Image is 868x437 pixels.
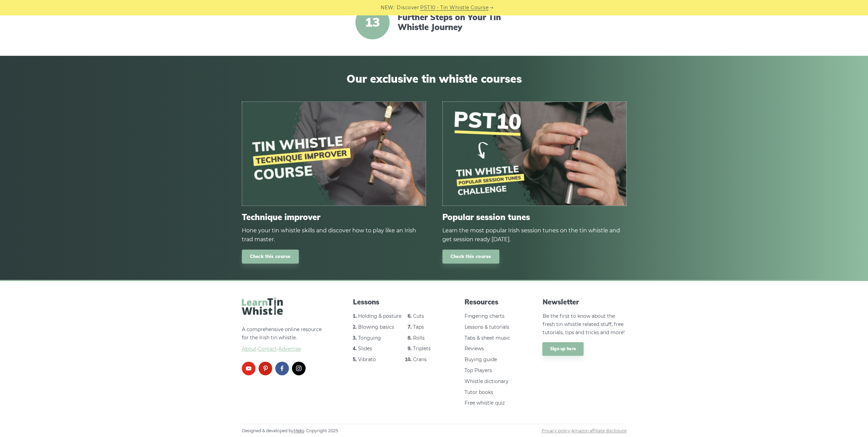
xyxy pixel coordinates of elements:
span: 13 [355,5,389,39]
a: PST10 - Tin Whistle Course [420,4,488,12]
a: Holding & posture [358,313,401,319]
a: pinterest [259,361,272,375]
a: Check this course [442,249,499,263]
img: tin-whistle-course [242,102,426,205]
div: Hone your tin whistle skills and discover how to play like an Irish trad master. [242,226,426,244]
a: Rolls [413,335,425,341]
p: Be the first to know about the fresh tin whistle related stuff, free tutorials, tips and tricks a... [542,312,626,337]
a: Amazon affiliate disclosure [571,428,627,433]
a: instagram [292,361,306,375]
span: Discover [397,4,419,12]
a: Buying guide [465,356,497,363]
a: Top Players [465,367,492,373]
a: Blowing basics [358,324,394,330]
a: Cuts [413,313,424,319]
span: Contact [258,346,277,352]
a: Slides [358,345,372,352]
img: LearnTinWhistle.com [242,297,283,315]
a: Reviews [465,345,484,352]
a: Privacy policy [542,428,570,433]
a: About [242,346,256,352]
a: Further Steps on Your Tin Whistle Journey [398,12,515,32]
a: Whistle dictionary [465,378,509,384]
a: Triplets [413,345,431,352]
a: Vibrato [358,356,376,363]
span: Designed & developed by · Copyright 2025 [242,427,338,434]
a: Free whistle quiz [465,400,505,406]
span: NEW: [381,4,395,12]
span: Advertise [278,346,301,352]
a: Tutor books [465,389,493,395]
span: · [542,427,627,434]
a: Sign up here [542,342,584,356]
div: Learn the most popular Irish session tunes on the tin whistle and get session ready [DATE]. [442,226,627,244]
a: Contact·Advertise [258,346,301,352]
a: Crans [413,356,427,363]
span: Resources [465,297,515,307]
a: Check this course [242,249,299,263]
a: facebook [275,361,289,375]
span: Lessons [353,297,437,307]
a: Tonguing [358,335,381,341]
p: A comprehensive online resource for the Irish tin whistle. [242,326,326,353]
span: Technique improver [242,212,426,222]
span: Popular session tunes [442,212,627,222]
span: Our exclusive tin whistle courses [242,72,627,85]
a: youtube [242,361,255,375]
a: Lessons & tutorials [465,324,509,330]
span: Newsletter [542,297,626,307]
a: Fingering charts [465,313,504,319]
a: Meks [294,428,304,433]
a: Taps [413,324,424,330]
span: · [242,345,326,353]
a: Tabs & sheet music [465,335,510,341]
